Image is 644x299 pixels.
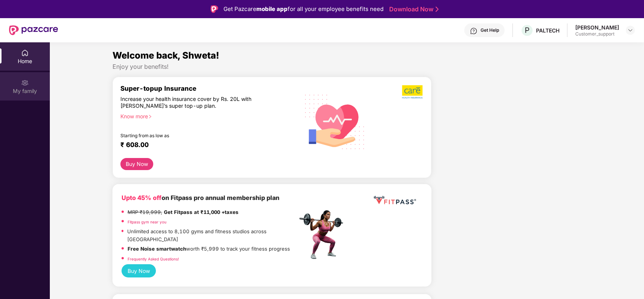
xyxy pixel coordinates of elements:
[575,24,619,31] div: [PERSON_NAME]
[436,5,439,13] img: Stroke
[128,246,186,252] strong: Free Noise smartwatch
[481,27,499,33] div: Get Help
[120,141,290,150] div: ₹ 608.00
[120,85,297,92] div: Super-topup Insurance
[120,133,265,138] div: Starting from as low as
[575,31,619,37] div: Customer_support
[128,220,166,224] a: Fitpass gym near you
[127,228,297,243] p: Unlimited access to 8,100 gyms and fitness studios across [GEOGRAPHIC_DATA]
[223,5,384,14] div: Get Pazcare for all your employee benefits need
[112,63,582,71] div: Enjoy your benefits!
[122,194,162,201] b: Upto 45% off
[128,209,162,215] del: MRP ₹19,999,
[21,49,29,57] img: svg+xml;base64,PHN2ZyBpZD0iSG9tZSIgeG1sbnM9Imh0dHA6Ly93d3cudzMub3JnLzIwMDAvc3ZnIiB3aWR0aD0iMjAiIG...
[128,257,179,261] a: Frequently Asked Questions!
[120,158,153,170] button: Buy Now
[256,5,288,12] strong: mobile app
[128,245,290,253] p: worth ₹5,999 to track your fitness progress
[21,79,29,87] img: svg+xml;base64,PHN2ZyB3aWR0aD0iMjAiIGhlaWdodD0iMjAiIHZpZXdCb3g9IjAgMCAyMCAyMCIgZmlsbD0ibm9uZSIgeG...
[372,193,418,207] img: fppp.png
[112,50,219,61] span: Welcome back, Shweta!
[389,5,436,13] a: Download Now
[148,115,152,119] span: right
[299,85,371,158] img: svg+xml;base64,PHN2ZyB4bWxucz0iaHR0cDovL3d3dy53My5vcmcvMjAwMC9zdmciIHhtbG5zOnhsaW5rPSJodHRwOi8vd3...
[122,194,279,201] b: on Fitpass pro annual membership plan
[536,27,559,34] div: PALTECH
[120,96,265,110] div: Increase your health insurance cover by Rs. 20L with [PERSON_NAME]’s super top-up plan.
[122,264,156,277] button: Buy Now
[164,209,239,215] strong: Get Fitpass at ₹11,000 +taxes
[297,208,350,261] img: fpp.png
[470,27,478,35] img: svg+xml;base64,PHN2ZyBpZD0iSGVscC0zMngzMiIgeG1sbnM9Imh0dHA6Ly93d3cudzMub3JnLzIwMDAvc3ZnIiB3aWR0aD...
[120,113,293,118] div: Know more
[627,27,633,33] img: svg+xml;base64,PHN2ZyBpZD0iRHJvcGRvd24tMzJ4MzIiIHhtbG5zPSJodHRwOi8vd3d3LnczLm9yZy8yMDAwL3N2ZyIgd2...
[402,85,424,99] img: b5dec4f62d2307b9de63beb79f102df3.png
[9,25,58,35] img: New Pazcare Logo
[525,26,530,35] span: P
[211,5,218,13] img: Logo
